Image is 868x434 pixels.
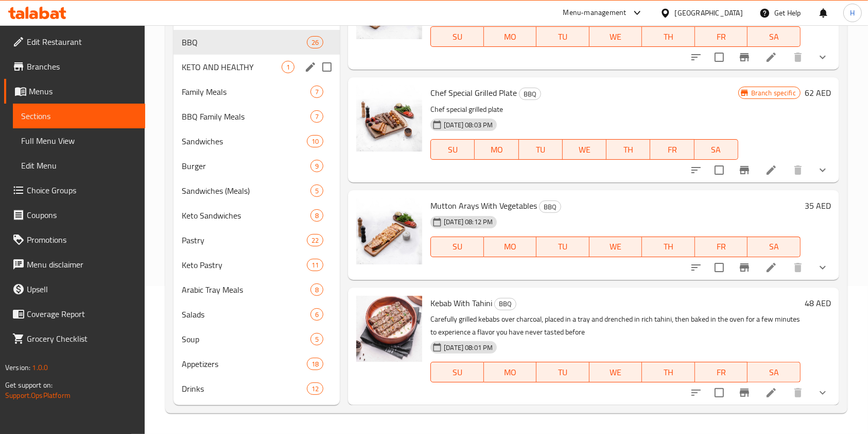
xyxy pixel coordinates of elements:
button: Branch-specific-item [732,380,757,405]
button: SU [430,139,475,160]
button: TU [536,362,589,382]
button: WE [589,26,643,47]
svg: Show Choices [817,261,829,274]
button: TH [642,237,695,257]
span: Sandwiches (Meals) [182,185,310,197]
a: Edit Restaurant [4,29,145,54]
button: FR [650,139,694,160]
span: FR [654,142,690,157]
div: items [310,86,323,98]
div: items [307,382,323,395]
span: SA [752,239,796,254]
span: WE [567,142,602,157]
h6: 35 AED [805,198,831,213]
button: sort-choices [684,45,708,70]
span: Soup [182,333,310,345]
button: show more [810,158,835,182]
button: TU [536,26,589,47]
div: Pastry22 [173,228,340,253]
button: Branch-specific-item [732,158,757,182]
span: TH [611,142,646,157]
span: Salads [182,308,310,321]
span: Sandwiches [182,135,307,147]
span: BBQ Family Meals [182,110,310,123]
span: H [850,7,855,19]
span: Menus [29,85,137,97]
p: Carefully grilled kebabs over charcoal, placed in a tray and drenched in rich tahini, then baked ... [430,313,801,339]
span: MO [488,239,533,254]
p: Chef special grilled plate [430,103,738,116]
span: Menu disclaimer [27,258,137,271]
button: SU [430,26,483,47]
span: Sections [21,110,137,122]
button: sort-choices [684,158,708,182]
span: FR [699,365,744,380]
button: MO [475,139,518,160]
button: SU [430,237,483,257]
a: Support.OpsPlatform [5,389,71,402]
span: TH [646,365,691,380]
div: items [307,234,323,246]
span: Pastry [182,234,307,246]
span: BBQ [495,298,516,310]
a: Coupons [4,203,145,227]
span: 9 [311,161,323,171]
div: Burger9 [173,154,340,178]
span: Branches [27,60,137,73]
div: Soup5 [173,327,340,352]
span: WE [594,29,638,44]
a: Choice Groups [4,178,145,203]
span: TU [541,29,585,44]
span: TU [541,239,585,254]
div: KETO AND HEALTHY1edit [173,55,340,79]
span: 1.0.0 [32,361,48,374]
button: SA [748,237,801,257]
span: Edit Restaurant [27,36,137,48]
span: Select to update [708,159,730,181]
button: TU [519,139,563,160]
span: SU [435,29,479,44]
span: Promotions [27,233,137,246]
div: items [310,209,323,222]
a: Sections [13,104,145,128]
span: 5 [311,335,323,344]
button: show more [810,45,835,70]
button: TH [642,26,695,47]
span: 12 [307,384,323,394]
span: SU [435,142,471,157]
div: BBQ Family Meals7 [173,104,340,129]
div: items [310,283,323,296]
span: BBQ [519,88,541,100]
span: BBQ [182,36,307,48]
img: Mutton Arays With Vegetables [356,198,422,264]
button: delete [786,45,810,70]
span: Version: [5,361,30,374]
span: Drinks [182,382,307,395]
div: Sandwiches10 [173,129,340,154]
button: edit [303,59,318,75]
div: items [310,110,323,123]
span: TU [523,142,559,157]
a: Menus [4,79,145,104]
div: items [310,333,323,345]
div: items [310,308,323,321]
div: Menu-management [563,7,627,19]
span: Coverage Report [27,308,137,320]
a: Branches [4,54,145,79]
svg: Show Choices [817,164,829,176]
div: BBQ [494,298,516,310]
span: Burger [182,160,310,172]
a: Upsell [4,277,145,302]
h6: 48 AED [805,296,831,310]
span: 10 [307,137,323,146]
div: items [282,61,294,73]
button: WE [589,237,643,257]
div: Appetizers18 [173,352,340,376]
div: Keto Pastry [182,259,307,271]
span: [DATE] 08:03 PM [440,120,497,130]
a: Edit menu item [765,261,777,274]
div: Salads6 [173,302,340,327]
